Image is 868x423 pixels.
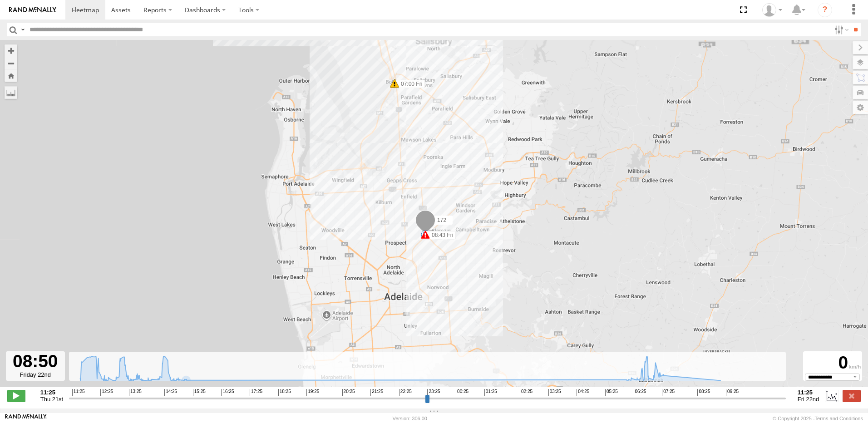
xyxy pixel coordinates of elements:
[437,217,446,223] span: 172
[456,389,469,396] span: 00:25
[697,389,710,396] span: 08:25
[306,389,319,396] span: 19:25
[548,389,561,396] span: 03:25
[278,389,291,396] span: 18:25
[5,86,17,99] label: Measure
[164,389,177,396] span: 14:25
[40,396,63,403] span: Thu 21st Aug 2025
[798,389,819,396] strong: 11:25
[605,389,618,396] span: 05:25
[5,57,17,69] button: Zoom out
[221,389,234,396] span: 16:25
[19,23,26,36] label: Search Query
[818,3,832,17] i: ?
[484,389,497,396] span: 01:25
[193,389,206,396] span: 15:25
[129,389,142,396] span: 13:25
[726,389,739,396] span: 09:25
[393,416,427,421] div: Version: 306.00
[5,414,47,423] a: Visit our Website
[662,389,675,396] span: 07:25
[370,389,383,396] span: 21:25
[798,396,819,403] span: Fri 22nd Aug 2025
[853,101,868,114] label: Map Settings
[759,3,785,17] div: Stuart Williams
[843,390,861,402] label: Close
[804,353,861,374] div: 0
[773,416,863,421] div: © Copyright 2025 -
[342,389,355,396] span: 20:25
[815,416,863,421] a: Terms and Conditions
[100,389,113,396] span: 12:25
[399,389,412,396] span: 22:25
[425,231,456,239] label: 08:43 Fri
[831,23,850,36] label: Search Filter Options
[72,389,85,396] span: 11:25
[5,69,17,82] button: Zoom Home
[7,390,25,402] label: Play/Stop
[250,389,262,396] span: 17:25
[40,389,63,396] strong: 11:25
[9,7,56,13] img: rand-logo.svg
[577,389,589,396] span: 04:25
[5,44,17,57] button: Zoom in
[634,389,646,396] span: 06:25
[395,80,425,88] label: 07:00 Fri
[520,389,533,396] span: 02:25
[427,389,440,396] span: 23:25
